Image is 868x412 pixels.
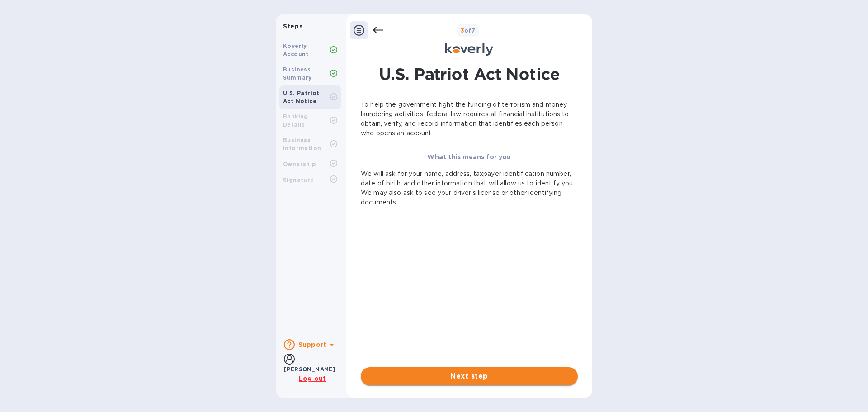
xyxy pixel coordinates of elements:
u: Log out [299,375,326,382]
b: Business Summary [283,66,312,81]
p: We will ask for your name, address, taxpayer identification number, date of birth, and other info... [361,169,578,207]
b: U.S. Patriot Act Notice [283,90,320,104]
b: Steps [283,23,302,30]
p: To help the government fight the funding of terrorism and money laundering activities, federal la... [361,100,578,138]
span: 3 [461,27,464,34]
b: What this means for you [427,153,511,161]
b: Signature [283,176,314,183]
h1: U.S. Patriot Act Notice [379,63,560,85]
b: Banking Details [283,113,308,128]
b: of 7 [461,27,476,34]
b: Support [298,341,326,348]
span: Next step [368,371,571,382]
b: [PERSON_NAME] [284,366,335,373]
b: Business Information [283,137,321,152]
button: Next step [361,367,578,385]
b: Ownership [283,161,316,167]
b: Koverly Account [283,43,309,57]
